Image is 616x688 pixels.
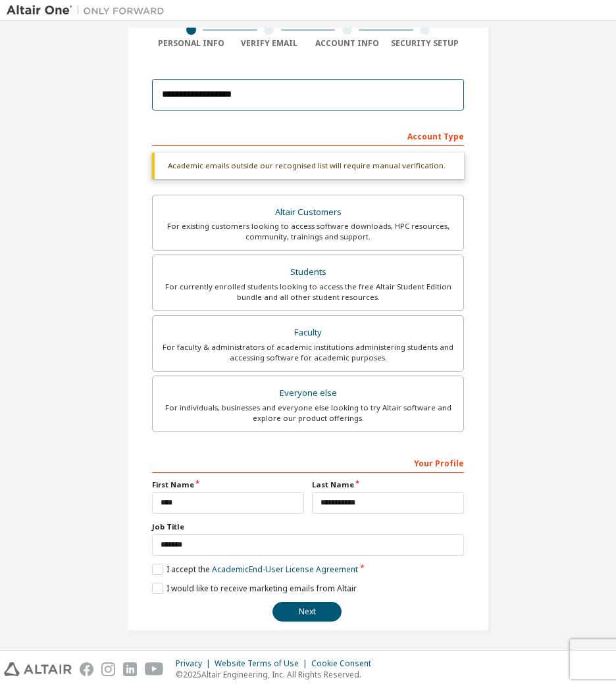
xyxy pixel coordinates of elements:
div: Privacy [176,658,215,669]
div: Cookie Consent [311,658,379,669]
label: First Name [152,479,304,490]
img: instagram.svg [101,662,115,676]
p: © 2025 Altair Engineering, Inc. All Rights Reserved. [176,669,379,680]
div: Your Profile [152,452,464,473]
img: altair_logo.svg [4,662,72,676]
div: Students [161,263,455,282]
div: Personal Info [152,38,230,49]
div: Verify Email [230,38,309,49]
a: Academic End-User License Agreement [212,564,358,575]
label: I accept the [152,564,358,575]
label: Job Title [152,522,464,532]
img: youtube.svg [145,662,164,676]
img: Altair One [7,4,171,17]
div: For individuals, businesses and everyone else looking to try Altair software and explore our prod... [161,403,455,424]
div: Website Terms of Use [215,658,311,669]
div: For existing customers looking to access software downloads, HPC resources, community, trainings ... [161,221,455,242]
div: Account Info [308,38,386,49]
div: Account Type [152,125,464,146]
div: Everyone else [161,384,455,403]
div: For currently enrolled students looking to access the free Altair Student Edition bundle and all ... [161,282,455,303]
div: Faculty [161,324,455,342]
label: I would like to receive marketing emails from Altair [152,583,357,594]
img: facebook.svg [80,662,93,676]
img: linkedin.svg [123,662,137,676]
div: For faculty & administrators of academic institutions administering students and accessing softwa... [161,342,455,363]
button: Next [272,602,342,622]
div: Security Setup [386,38,465,49]
div: Academic emails outside our recognised list will require manual verification. [152,153,464,179]
label: Last Name [312,479,464,490]
div: Altair Customers [161,203,455,222]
